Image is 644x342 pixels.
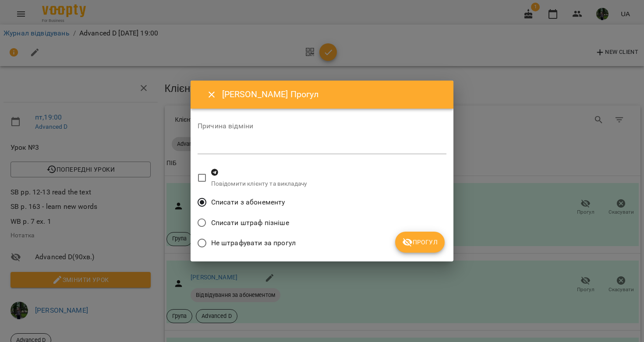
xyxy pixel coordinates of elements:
[211,197,285,208] span: Списати з абонементу
[402,237,438,247] span: Прогул
[211,180,308,188] p: Повідомити клієнту та викладачу
[211,218,289,228] span: Списати штраф пізніше
[395,232,445,253] button: Прогул
[211,238,296,248] span: Не штрафувати за прогул
[222,88,443,101] h6: [PERSON_NAME] Прогул
[198,123,446,130] label: Причина відміни
[201,84,222,105] button: Close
